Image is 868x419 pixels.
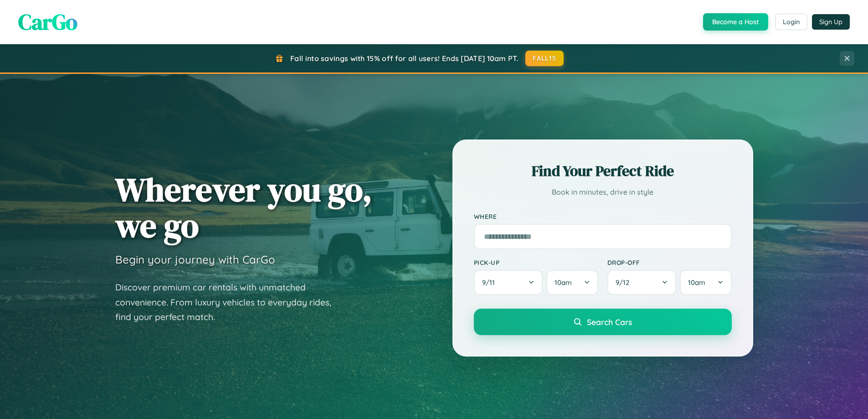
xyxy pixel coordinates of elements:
[474,186,732,199] p: Book in minutes, drive in style
[474,212,732,220] label: Where
[474,161,732,181] h2: Find Your Perfect Ride
[587,317,632,327] span: Search Cars
[546,270,598,295] button: 10am
[474,270,543,295] button: 9/11
[607,270,677,295] button: 9/12
[525,51,564,66] button: FALL15
[18,7,77,37] span: CarGo
[812,14,850,30] button: Sign Up
[474,309,732,335] button: Search Cars
[688,278,705,287] span: 10am
[775,14,807,30] button: Login
[616,278,634,287] span: 9 / 12
[474,259,598,266] label: Pick-up
[555,278,572,287] span: 10am
[115,280,343,325] p: Discover premium car rentals with unmatched convenience. From luxury vehicles to everyday rides, ...
[482,278,499,287] span: 9 / 11
[703,13,768,31] button: Become a Host
[680,270,731,295] button: 10am
[115,171,372,243] h1: Wherever you go, we go
[115,253,275,266] h3: Begin your journey with CarGo
[607,259,732,266] label: Drop-off
[290,54,519,63] span: Fall into savings with 15% off for all users! Ends [DATE] 10am PT.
